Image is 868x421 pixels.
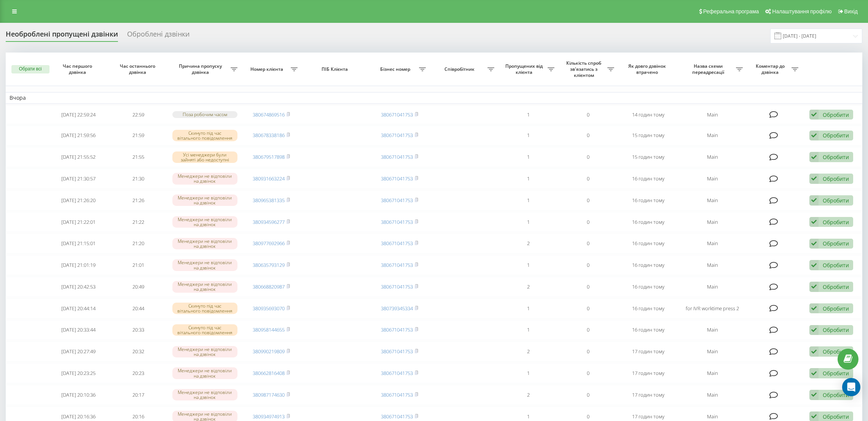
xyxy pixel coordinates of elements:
div: Менеджери не відповіли на дзвінок [172,367,237,379]
div: Скинуто під час вітального повідомлення [172,324,237,336]
div: Менеджери не відповіли на дзвінок [172,389,237,400]
a: 380935693070 [253,305,285,312]
a: 380668820987 [253,283,285,290]
a: 380671041753 [381,111,413,118]
td: 2 [498,341,558,362]
a: 380671041753 [381,348,413,355]
a: 380671041753 [381,413,413,420]
td: 20:44 [108,298,169,319]
td: 17 годин тому [618,385,678,405]
td: 15 годин тому [618,126,678,146]
div: Оброблені дзвінки [127,30,190,42]
td: 0 [558,341,618,362]
td: 15 годин тому [618,147,678,167]
div: Обробити [823,197,849,204]
td: Вчора [6,92,862,104]
a: 380739345334 [381,305,413,312]
a: 380965381335 [253,197,285,204]
td: 1 [498,147,558,167]
div: Обробити [823,283,849,290]
td: 21:22 [108,212,169,232]
td: [DATE] 20:10:36 [49,385,109,405]
div: Скинуто під час вітального повідомлення [172,303,237,314]
td: 0 [558,212,618,232]
span: Співробітник [433,66,487,72]
td: for IVR worktime press 2 [678,298,747,319]
span: Вихід [844,8,858,14]
td: 0 [558,277,618,297]
td: [DATE] 22:59:24 [49,105,109,124]
td: 16 годин тому [618,233,678,254]
a: 380934596277 [253,218,285,225]
button: Обрати всі [11,65,49,73]
a: 380635793129 [253,262,285,268]
td: 0 [558,298,618,319]
a: 380671041753 [381,132,413,139]
span: Номер клієнта [245,66,291,72]
td: Main [678,105,747,124]
div: Менеджери не відповіли на дзвінок [172,173,237,184]
td: 1 [498,212,558,232]
div: Обробити [823,370,849,377]
td: 16 годин тому [618,255,678,275]
td: 0 [558,126,618,146]
td: 16 годин тому [618,298,678,319]
td: [DATE] 20:27:49 [49,341,109,362]
td: 1 [498,105,558,124]
td: 0 [558,233,618,254]
div: Обробити [823,348,849,355]
span: Реферальна програма [703,8,759,14]
a: 380671041753 [381,391,413,398]
div: Скинуто під час вітального повідомлення [172,130,237,141]
td: 0 [558,190,618,210]
td: 1 [498,363,558,383]
td: 17 годин тому [618,341,678,362]
td: [DATE] 20:23:25 [49,363,109,383]
td: Main [678,212,747,232]
td: 1 [498,126,558,146]
td: [DATE] 21:59:56 [49,126,109,146]
td: 22:59 [108,105,169,124]
td: Main [678,126,747,146]
a: 380671041753 [381,262,413,268]
td: Main [678,233,747,254]
a: 380674869516 [253,111,285,118]
a: 380990219809 [253,348,285,355]
div: Обробити [823,240,849,247]
td: 21:26 [108,190,169,210]
td: 21:59 [108,126,169,146]
span: Причина пропуску дзвінка [172,63,231,75]
span: Бізнес номер [374,66,419,72]
td: 0 [558,169,618,189]
td: Main [678,385,747,405]
td: Main [678,190,747,210]
td: 20:32 [108,341,169,362]
div: Обробити [823,391,849,399]
span: Час першого дзвінка [55,63,102,75]
div: Необроблені пропущені дзвінки [6,30,118,42]
td: 2 [498,385,558,405]
div: Обробити [823,413,849,420]
td: 0 [558,385,618,405]
td: 2 [498,277,558,297]
td: 0 [558,363,618,383]
span: Час останнього дзвінка [115,63,162,75]
a: 380934974913 [253,413,285,420]
td: 0 [558,255,618,275]
div: Обробити [823,218,849,226]
td: 16 годин тому [618,277,678,297]
td: [DATE] 21:55:52 [49,147,109,167]
td: 20:49 [108,277,169,297]
td: Main [678,363,747,383]
a: 380977692966 [253,240,285,247]
td: Main [678,147,747,167]
td: 20:17 [108,385,169,405]
div: Поза робочим часом [172,111,237,118]
div: Обробити [823,175,849,182]
span: ПІБ Клієнта [308,66,363,72]
div: Менеджери не відповіли на дзвінок [172,281,237,292]
td: [DATE] 20:44:14 [49,298,109,319]
a: 380679517898 [253,153,285,160]
td: 20:23 [108,363,169,383]
div: Менеджери не відповіли на дзвінок [172,238,237,249]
